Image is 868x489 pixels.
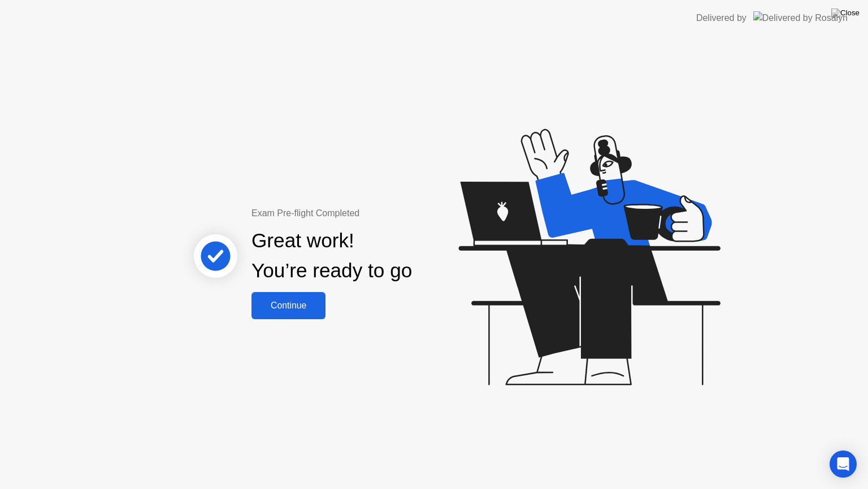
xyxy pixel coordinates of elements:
[251,207,485,220] div: Exam Pre-flight Completed
[753,11,848,24] img: Delivered by Rosalyn
[696,11,747,25] div: Delivered by
[831,8,860,18] img: Close
[251,292,325,319] button: Continue
[830,451,857,478] div: Open Intercom Messenger
[255,301,322,311] div: Continue
[251,226,412,286] div: Great work! You’re ready to go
